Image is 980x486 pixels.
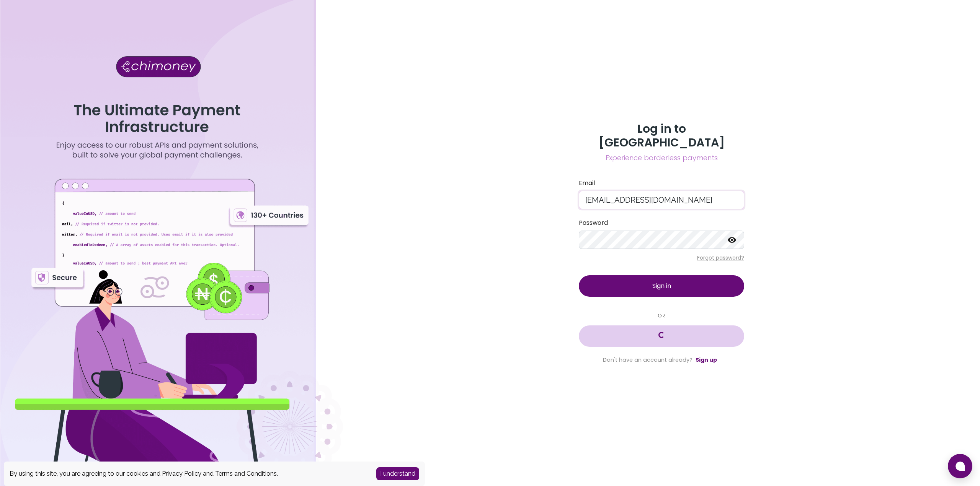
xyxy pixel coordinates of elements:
[579,312,744,319] small: OR
[579,218,744,228] label: Password
[948,454,972,478] button: Open chat window
[696,356,717,364] a: Sign up
[579,179,744,188] label: Email
[579,254,744,262] p: Forgot password?
[652,281,671,290] span: Sign in
[10,469,365,478] div: By using this site, you are agreeing to our cookies and and .
[579,122,744,150] h3: Log in to [GEOGRAPHIC_DATA]
[162,470,201,477] a: Privacy Policy
[215,470,277,477] a: Terms and Conditions
[603,356,693,364] span: Don't have an account already?
[579,153,744,163] span: Experience borderless payments
[376,467,419,480] button: Accept cookies
[579,275,744,297] button: Sign in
